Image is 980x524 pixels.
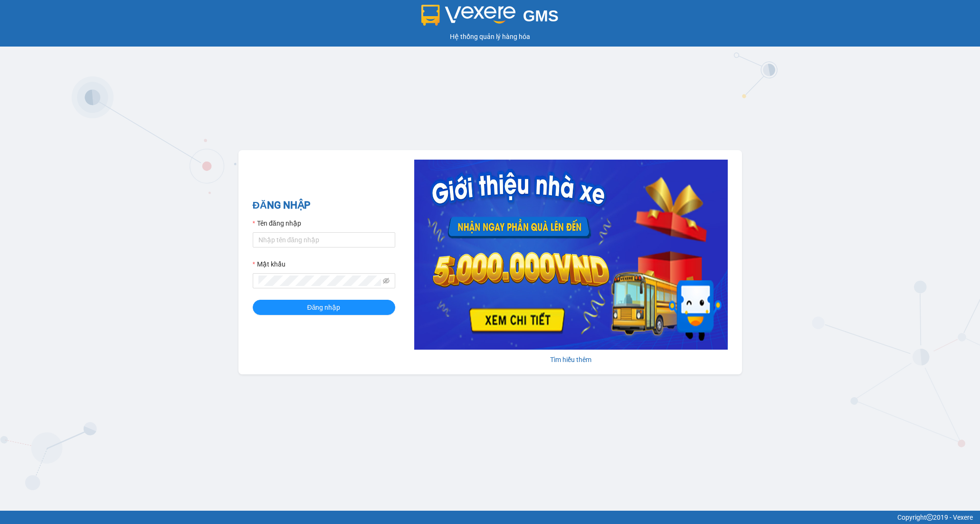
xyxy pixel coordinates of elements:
label: Mật khẩu [253,259,285,269]
img: logo 2 [421,5,515,26]
div: Tìm hiểu thêm [414,354,728,365]
div: Hệ thống quản lý hàng hóa [2,31,978,42]
a: GMS [421,14,559,22]
span: eye-invisible [383,277,390,284]
input: Tên đăng nhập [253,232,395,248]
span: Đăng nhập [307,302,341,313]
button: Đăng nhập [253,300,395,315]
span: GMS [523,7,559,25]
h2: ĐĂNG NHẬP [253,198,395,213]
input: Mật khẩu [258,276,381,286]
div: Copyright 2019 - Vexere [7,512,973,523]
label: Tên đăng nhập [253,218,301,229]
span: copyright [926,514,933,521]
img: banner-0 [414,160,728,350]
